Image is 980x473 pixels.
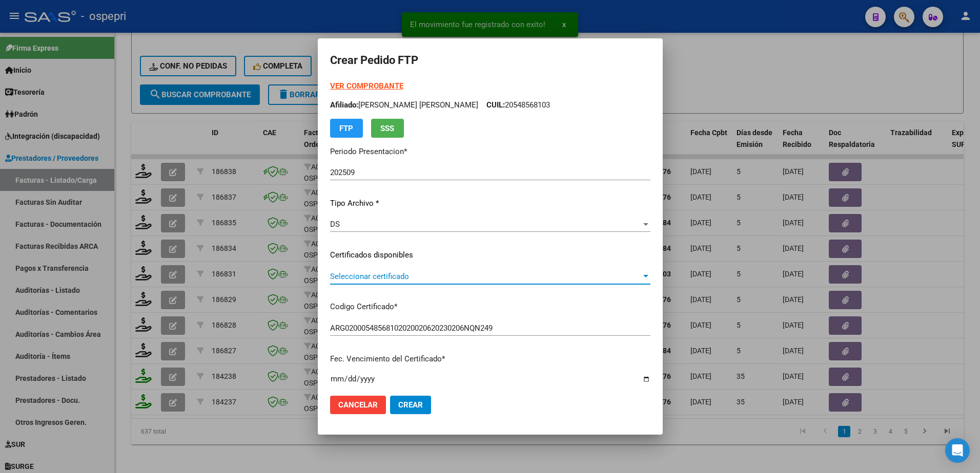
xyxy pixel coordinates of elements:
[330,220,340,229] span: DS
[330,272,641,281] span: Seleccionar certificado
[390,396,431,414] button: Crear
[330,249,650,261] p: Certificados disponibles
[945,438,970,463] div: Open Intercom Messenger
[398,400,423,410] span: Crear
[330,146,650,158] p: Periodo Presentacion
[330,198,650,209] p: Tipo Archivo *
[371,119,404,138] button: SSS
[338,400,378,410] span: Cancelar
[330,100,358,110] span: Afiliado:
[330,81,403,91] a: VER COMPROBANTE
[339,124,353,133] span: FTP
[330,99,650,111] p: [PERSON_NAME] [PERSON_NAME] 20548568103
[330,353,650,365] p: Fec. Vencimiento del Certificado
[330,301,650,313] p: Codigo Certificado
[330,396,386,414] button: Cancelar
[486,100,505,110] span: CUIL:
[330,119,363,138] button: FTP
[380,124,394,133] span: SSS
[330,51,650,70] h2: Crear Pedido FTP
